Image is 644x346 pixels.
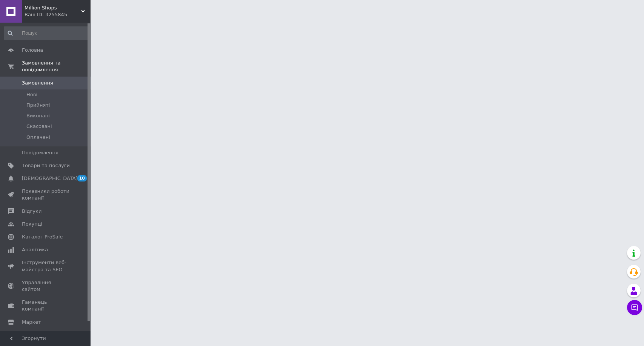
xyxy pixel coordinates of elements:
span: Аналітика [22,246,48,253]
span: Покупці [22,221,42,228]
span: Повідомлення [22,149,58,156]
span: Каталог ProSale [22,234,63,240]
span: Відгуки [22,208,41,215]
span: Замовлення [22,80,53,86]
span: Оплачені [26,134,50,141]
span: 10 [77,175,87,181]
div: Ваш ID: 3255845 [25,11,91,18]
span: Нові [26,91,37,98]
span: Гаманець компанії [22,299,70,312]
span: Показники роботи компанії [22,188,70,201]
span: Товари та послуги [22,162,70,169]
span: Скасовані [26,123,52,130]
span: [DEMOGRAPHIC_DATA] [22,175,78,182]
span: Замовлення та повідомлення [22,60,91,73]
span: Управління сайтом [22,279,70,293]
span: Million Shops [25,5,81,11]
span: Прийняті [26,102,50,109]
span: Виконані [26,112,50,119]
span: Інструменти веб-майстра та SEO [22,259,70,273]
span: Маркет [22,319,41,326]
button: Чат з покупцем [627,300,642,315]
span: Головна [22,47,43,54]
input: Пошук [4,26,89,40]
